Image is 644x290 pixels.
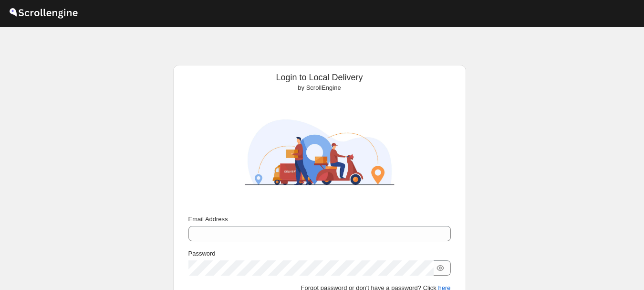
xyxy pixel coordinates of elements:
img: ScrollEngine [236,97,403,208]
span: Email Address [188,215,228,223]
div: Login to Local Delivery [181,73,458,93]
span: by ScrollEngine [298,84,341,91]
span: Password [188,250,216,257]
